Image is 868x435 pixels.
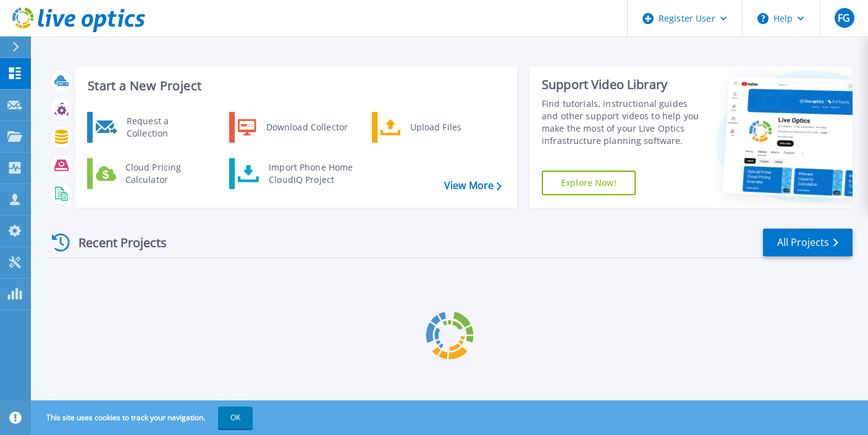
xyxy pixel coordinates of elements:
[542,171,636,195] a: Explore Now!
[260,115,353,140] div: Download Collector
[372,112,499,143] a: Upload Files
[229,112,356,143] a: Download Collector
[218,407,253,429] button: OK
[87,112,214,143] a: Request a Collection
[87,158,214,189] a: Cloud Pricing Calculator
[542,77,703,93] div: Support Video Library
[838,13,850,23] span: FG
[542,98,703,147] div: Find tutorials, instructional guides and other support videos to help you make the most of your L...
[48,227,183,258] div: Recent Projects
[119,161,211,186] div: Cloud Pricing Calculator
[88,79,501,93] h3: Start a New Project
[263,161,359,186] div: Import Phone Home CloudIQ Project
[34,407,253,429] span: This site uses cookies to track your navigation.
[444,180,502,192] a: View More
[120,115,211,140] div: Request a Collection
[763,229,853,256] a: All Projects
[404,115,495,140] div: Upload Files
